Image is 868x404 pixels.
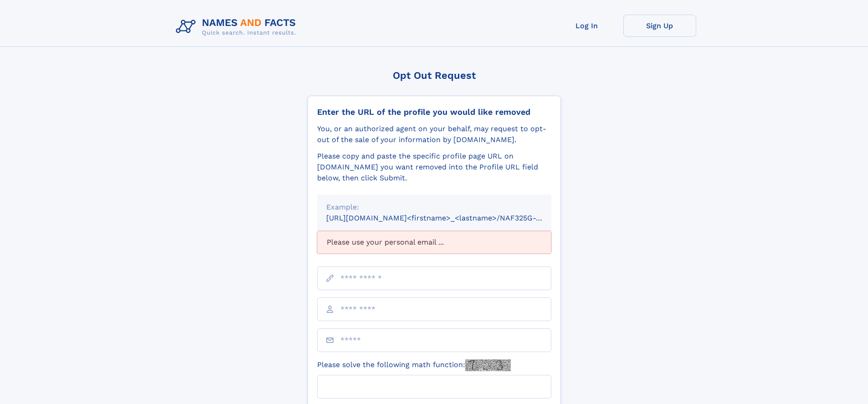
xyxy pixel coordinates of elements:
div: Please use your personal email ... [317,231,551,254]
div: Opt Out Request [308,70,561,81]
div: Example: [326,202,542,213]
div: Enter the URL of the profile you would like removed [317,107,551,117]
a: Sign Up [623,15,696,37]
a: Log In [550,15,623,37]
div: You, or an authorized agent on your behalf, may request to opt-out of the sale of your informatio... [317,123,551,145]
img: Logo Names and Facts [172,15,303,39]
label: Please solve the following math function: [317,359,511,371]
div: Please copy and paste the specific profile page URL on [DOMAIN_NAME] you want removed into the Pr... [317,151,551,184]
small: [URL][DOMAIN_NAME]<firstname>_<lastname>/NAF325G-xxxxxxxx [326,214,569,222]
